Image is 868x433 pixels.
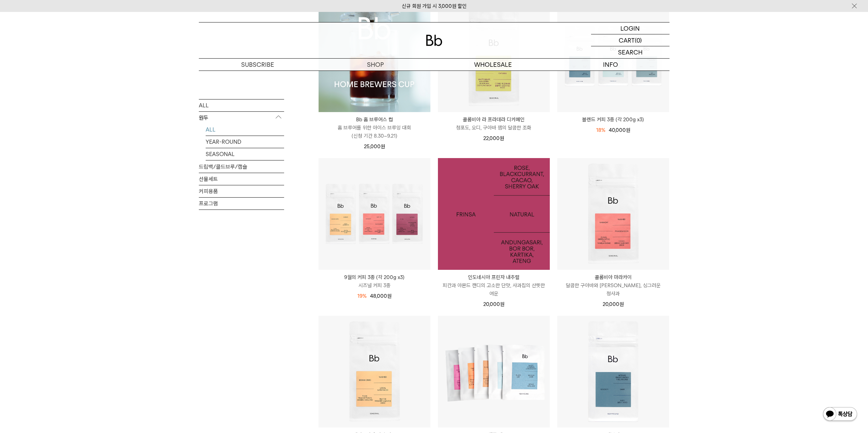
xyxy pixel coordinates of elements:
a: 인도네시아 프린자 내추럴 피칸과 아몬드 캔디의 고소한 단맛, 사과칩의 산뜻한 여운 [438,273,550,298]
p: 인도네시아 프린자 내추럴 [438,273,550,281]
span: 20,000 [483,301,504,307]
img: 콜롬비아 마라카이 [557,158,669,270]
p: 원두 [199,111,284,124]
p: 9월의 커피 3종 (각 200g x3) [319,273,430,281]
p: Bb 홈 브루어스 컵 [319,115,430,124]
span: 22,000 [483,135,504,141]
p: (0) [635,34,642,46]
p: 홈 브루어를 위한 아이스 브루잉 대회 (신청 기간 8.30~9.21) [319,124,430,140]
a: ALL [206,123,284,135]
span: 원 [381,143,385,150]
p: 콜롬비아 마라카이 [557,273,669,281]
p: 시즈널 커피 3종 [319,281,430,290]
span: 20,000 [603,301,624,307]
a: 블렌드 커피 3종 (각 200g x3) [557,115,669,124]
p: 청포도, 오디, 구아바 잼의 달콤한 조화 [438,124,550,132]
p: INFO [552,59,670,71]
img: 로고 [426,35,442,46]
img: 1000000483_add2_080.jpg [438,158,550,270]
a: CART (0) [591,34,670,46]
a: SEASONAL [206,148,284,160]
p: 콜롬비아 라 프라데라 디카페인 [438,115,550,124]
span: 40,000 [609,127,630,133]
div: 19% [357,292,367,300]
span: 원 [626,127,630,133]
a: SUBSCRIBE [199,59,317,71]
div: 18% [596,126,605,134]
img: 에티오피아 비샨 디모 [319,316,430,428]
span: 원 [619,301,624,307]
a: 콜롬비아 마라카이 달콤한 구아바와 [PERSON_NAME], 싱그러운 청사과 [557,273,669,298]
p: SEARCH [618,46,643,58]
span: 원 [500,301,504,307]
p: 달콤한 구아바와 [PERSON_NAME], 싱그러운 청사과 [557,281,669,298]
p: LOGIN [620,22,640,34]
p: WHOLESALE [434,59,552,71]
a: SHOP [317,59,434,71]
a: 드립백/콜드브루/캡슐 [199,160,284,172]
a: 커피용품 [199,185,284,197]
a: LOGIN [591,22,670,34]
img: 세븐티 [557,316,669,428]
a: Bb 홈 브루어스 컵 홈 브루어를 위한 아이스 브루잉 대회(신청 기간 8.30~9.21) [319,115,430,140]
a: 인도네시아 프린자 내추럴 [438,158,550,270]
span: 48,000 [370,293,392,299]
span: 원 [500,135,504,141]
p: 피칸과 아몬드 캔디의 고소한 단맛, 사과칩의 산뜻한 여운 [438,281,550,298]
span: 원 [387,293,392,299]
a: 콜롬비아 라 프라데라 디카페인 청포도, 오디, 구아바 잼의 달콤한 조화 [438,115,550,132]
p: CART [619,34,635,46]
img: Bb 샘플 세트 [438,316,550,428]
img: 9월의 커피 3종 (각 200g x3) [319,158,430,270]
a: YEAR-ROUND [206,136,284,148]
a: 신규 회원 가입 시 3,000원 할인 [402,3,467,9]
span: 25,000 [364,143,385,150]
a: 9월의 커피 3종 (각 200g x3) 시즈널 커피 3종 [319,273,430,290]
img: 카카오톡 채널 1:1 채팅 버튼 [822,406,858,423]
a: 선물세트 [199,173,284,185]
a: 프로그램 [199,197,284,209]
a: ALL [199,99,284,111]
